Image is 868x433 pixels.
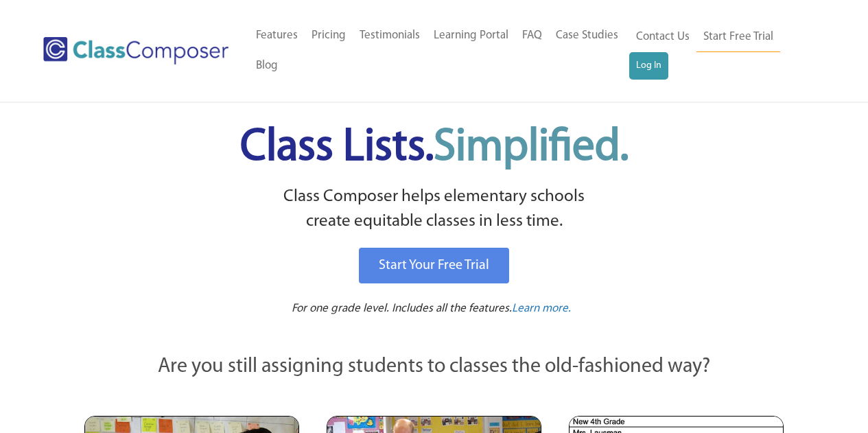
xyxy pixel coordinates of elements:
a: Case Studies [549,21,625,51]
a: FAQ [515,21,549,51]
a: Learn more. [512,301,571,318]
a: Log In [629,52,668,80]
a: Testimonials [353,21,427,51]
span: Start Your Free Trial [379,259,489,272]
a: Learning Portal [427,21,515,51]
span: Class Lists. [240,126,629,170]
span: Learn more. [512,303,571,314]
a: Contact Us [629,22,696,52]
a: Features [249,21,305,51]
span: For one grade level. Includes all the features. [292,303,512,314]
a: Start Free Trial [696,22,780,53]
nav: Header Menu [249,21,629,81]
img: Class Composer [43,37,228,65]
a: Start Your Free Trial [359,248,509,283]
a: Blog [249,51,285,81]
p: Class Composer helps elementary schools create equitable classes in less time. [82,185,786,235]
nav: Header Menu [629,22,814,80]
a: Pricing [305,21,353,51]
span: Simplified. [434,126,629,170]
p: Are you still assigning students to classes the old-fashioned way? [84,352,784,382]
